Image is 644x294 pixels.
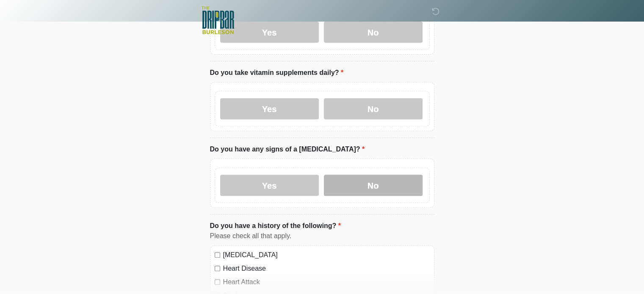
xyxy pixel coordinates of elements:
[210,68,344,78] label: Do you take vitamin supplements daily?
[220,175,319,196] label: Yes
[210,144,365,154] label: Do you have any signs of a [MEDICAL_DATA]?
[215,252,220,258] input: [MEDICAL_DATA]
[223,250,430,260] label: [MEDICAL_DATA]
[215,279,220,285] input: Heart Attack
[215,266,220,271] input: Heart Disease
[223,277,430,287] label: Heart Attack
[324,175,423,196] label: No
[210,231,434,241] div: Please check all that apply.
[210,221,341,231] label: Do you have a history of the following?
[220,98,319,119] label: Yes
[324,98,423,119] label: No
[202,6,235,34] img: The DRIPBaR - Burleson Logo
[223,264,430,274] label: Heart Disease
